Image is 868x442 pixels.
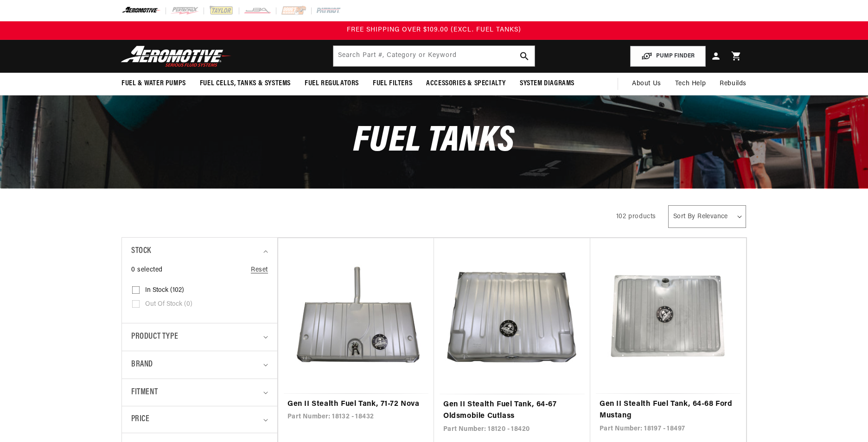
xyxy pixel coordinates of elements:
[298,73,366,95] summary: Fuel Regulators
[713,73,753,95] summary: Rebuilds
[131,379,268,406] summary: Fitment (0 selected)
[145,286,184,295] span: In stock (102)
[131,406,268,433] summary: Price
[131,323,268,351] summary: Product type (0 selected)
[616,213,656,220] span: 102 products
[373,79,412,88] span: Fuel Filters
[251,265,268,275] a: Reset
[600,398,737,422] a: Gen II Stealth Fuel Tank, 64-68 Ford Mustang
[625,73,668,95] a: About Us
[630,46,706,67] button: PUMP FINDER
[419,73,513,95] summary: Accessories & Specialty
[131,351,268,379] summary: Brand (0 selected)
[131,245,151,258] span: Stock
[193,73,298,95] summary: Fuel Cells, Tanks & Systems
[366,73,419,95] summary: Fuel Filters
[131,265,163,275] span: 0 selected
[131,358,153,372] span: Brand
[632,80,661,87] span: About Us
[121,79,186,88] span: Fuel & Water Pumps
[514,46,535,66] button: search button
[675,79,706,89] span: Tech Help
[131,413,149,426] span: Price
[720,79,747,89] span: Rebuilds
[287,398,425,410] a: Gen II Stealth Fuel Tank, 71-72 Nova
[115,73,193,95] summary: Fuel & Water Pumps
[145,300,192,309] span: Out of stock (0)
[131,238,268,265] summary: Stock (0 selected)
[305,79,359,88] span: Fuel Regulators
[347,26,521,33] span: FREE SHIPPING OVER $109.00 (EXCL. FUEL TANKS)
[520,79,574,88] span: System Diagrams
[443,399,581,423] a: Gen II Stealth Fuel Tank, 64-67 Oldsmobile Cutlass
[131,386,158,399] span: Fitment
[426,79,506,88] span: Accessories & Specialty
[668,73,713,95] summary: Tech Help
[118,45,234,67] img: Aeromotive
[513,73,581,95] summary: System Diagrams
[200,79,291,88] span: Fuel Cells, Tanks & Systems
[333,46,535,66] input: Search by Part Number, Category or Keyword
[131,330,178,344] span: Product type
[353,123,514,160] span: Fuel Tanks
